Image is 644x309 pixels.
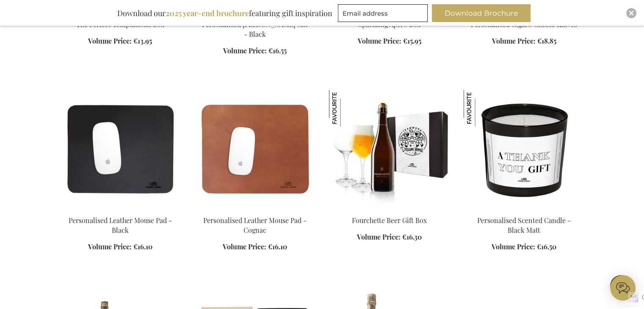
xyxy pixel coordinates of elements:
[432,4,531,22] button: Download Brochure
[626,8,636,18] div: Close
[357,232,422,242] a: Volume Price: €16.30
[537,242,556,251] span: €16.50
[223,242,287,251] a: Volume Price: €16.10
[203,215,307,234] a: Personalised Leather Mouse Pad - Cognac
[537,36,556,45] span: €18.85
[60,90,181,208] img: Personalised Leather Mouse Pad - Black
[338,4,428,22] input: Email address
[88,36,132,45] span: Volume Price:
[268,46,287,55] span: €16.55
[477,215,571,234] a: Personalised Scented Candle - Black Matt
[403,36,421,45] span: €15.95
[166,8,249,18] b: 2025 year-end brochure
[69,215,172,234] a: Personalised Leather Mouse Pad - Black
[492,36,556,46] a: Volume Price: €18.85
[492,242,556,251] a: Volume Price: €16.50
[492,242,535,251] span: Volume Price:
[329,205,450,213] a: Fourchette Beer Gift Box Fourchette Beer Gift Box
[194,90,315,208] img: Leather Mouse Pad - Cognac
[223,46,287,56] a: Volume Price: €16.55
[60,205,181,213] a: Personalised Leather Mouse Pad - Black
[338,4,430,25] form: marketing offers and promotions
[464,90,500,126] img: Personalised Scented Candle - Black Matt
[88,242,132,251] span: Volume Price:
[88,242,152,251] a: Volume Price: €16.10
[357,232,401,241] span: Volume Price:
[223,46,267,55] span: Volume Price:
[464,205,585,213] a: Personalised Scented Candle - Black Matt Personalised Scented Candle - Black Matt
[223,242,266,251] span: Volume Price:
[492,36,536,45] span: Volume Price:
[352,215,427,224] a: Fourchette Beer Gift Box
[329,90,450,208] img: Fourchette Beer Gift Box
[133,36,152,45] span: €13.95
[194,205,315,213] a: Leather Mouse Pad - Cognac
[358,36,401,45] span: Volume Price:
[113,4,336,22] div: Download our featuring gift inspiration
[358,36,421,46] a: Volume Price: €15.95
[610,275,636,301] iframe: belco-activator-frame
[88,36,152,46] a: Volume Price: €13.95
[329,90,365,126] img: Fourchette Beer Gift Box
[268,242,287,251] span: €16.10
[402,232,422,241] span: €16.30
[133,242,152,251] span: €16.10
[464,90,585,208] img: Personalised Scented Candle - Black Matt
[629,11,634,16] img: Close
